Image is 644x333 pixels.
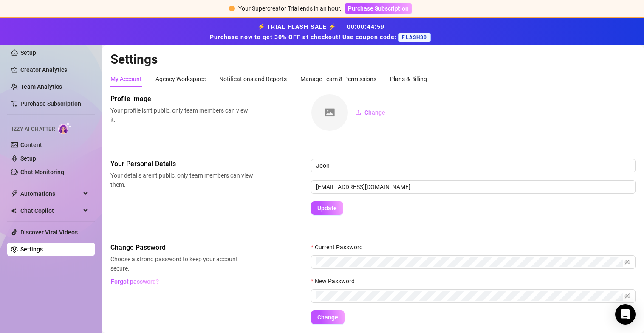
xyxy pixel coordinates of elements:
strong: Purchase now to get 30% OFF at checkout! Use coupon code: [210,34,398,40]
a: Content [20,141,42,148]
button: Purchase Subscription [345,3,412,14]
div: Notifications and Reports [219,74,287,84]
span: eye-invisible [624,293,630,299]
span: Chat Copilot [20,204,81,217]
a: Setup [20,49,36,56]
div: My Account [110,74,142,84]
span: Your Personal Details [110,159,253,169]
span: Change [317,314,338,321]
span: Your profile isn’t public, only team members can view it. [110,106,253,124]
input: Enter name [311,159,636,172]
a: Purchase Subscription [20,100,81,107]
a: Purchase Subscription [345,5,412,12]
span: Change Password [110,243,253,253]
a: Creator Analytics [20,63,88,76]
span: Purchase Subscription [348,5,409,12]
button: Change [311,310,345,324]
span: Profile image [110,94,253,104]
div: Manage Team & Permissions [300,74,376,84]
span: Your details aren’t public, only team members can view them. [110,171,253,189]
img: Chat Copilot [11,208,17,214]
h2: Settings [110,51,636,68]
input: New Password [316,291,623,301]
a: Team Analytics [20,83,62,90]
span: thunderbolt [11,190,18,197]
span: 00 : 00 : 44 : 59 [347,23,385,30]
img: square-placeholder.png [311,94,348,131]
button: Update [311,201,343,215]
span: FLASH30 [398,33,430,42]
span: Choose a strong password to keep your account secure. [110,254,253,273]
input: Enter new email [311,180,636,194]
div: Open Intercom Messenger [615,304,636,325]
div: Plans & Billing [390,74,427,84]
a: Discover Viral Videos [20,229,78,236]
a: Setup [20,155,36,162]
a: Settings [20,246,43,253]
span: exclamation-circle [229,6,235,11]
img: AI Chatter [58,122,71,134]
span: upload [355,110,361,116]
strong: ⚡ TRIAL FLASH SALE ⚡ [210,23,434,40]
span: eye-invisible [624,259,630,265]
button: Forgot password? [110,275,159,288]
span: Izzy AI Chatter [12,125,55,133]
label: Current Password [311,243,368,252]
span: Change [364,109,385,116]
button: Change [348,106,392,119]
div: Agency Workspace [155,74,206,84]
label: New Password [311,277,360,286]
input: Current Password [316,257,623,267]
span: Forgot password? [111,278,159,285]
span: Your Supercreator Trial ends in an hour. [238,5,342,12]
span: Update [317,205,337,212]
span: Automations [20,187,81,200]
a: Chat Monitoring [20,169,64,175]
